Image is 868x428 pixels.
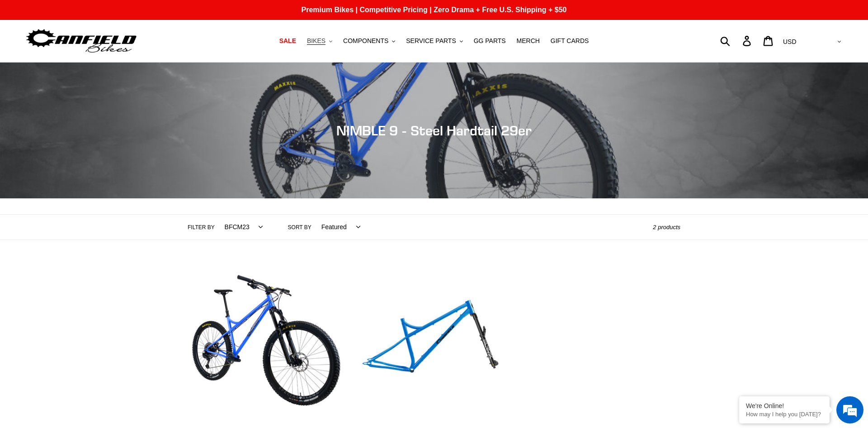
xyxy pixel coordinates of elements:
button: COMPONENTS [339,35,400,47]
button: SERVICE PARTS [401,35,467,47]
label: Sort by [288,223,311,231]
span: NIMBLE 9 - Steel Hardtail 29er [336,122,532,139]
a: GIFT CARDS [546,35,594,47]
a: MERCH [512,35,544,47]
label: Filter by [188,223,215,231]
span: COMPONENTS [343,37,388,45]
a: SALE [275,35,301,47]
span: 2 products [653,224,680,231]
span: SERVICE PARTS [406,37,456,45]
img: Canfield Bikes [25,27,138,55]
span: GIFT CARDS [551,37,589,45]
span: BIKES [307,37,325,45]
span: SALE [279,37,296,45]
input: Search [725,31,748,51]
span: MERCH [517,37,540,45]
button: BIKES [302,35,337,47]
p: How may I help you today? [746,411,823,418]
span: GG PARTS [474,37,506,45]
div: We're Online! [746,402,823,409]
a: GG PARTS [469,35,510,47]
